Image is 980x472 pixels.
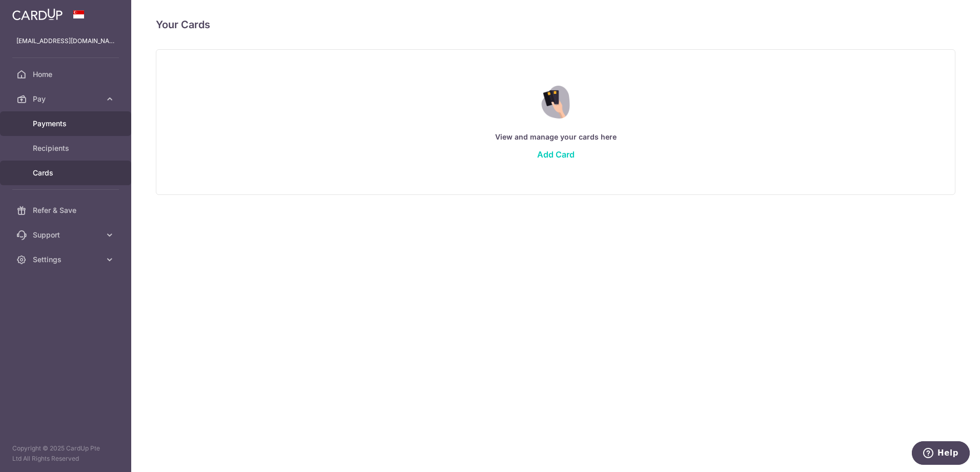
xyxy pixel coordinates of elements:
span: Cards [33,168,100,178]
span: Payments [33,119,100,129]
span: Settings [33,254,100,265]
a: Add Card [537,149,575,160]
p: [EMAIL_ADDRESS][DOMAIN_NAME] [16,36,115,46]
img: CardUp [12,8,63,21]
span: Recipients [33,143,100,153]
span: Pay [33,94,100,104]
p: View and manage your cards here [177,131,934,143]
span: Refer & Save [33,205,100,215]
h4: Your Cards [156,16,210,33]
span: Home [33,69,100,80]
iframe: Opens a widget where you can find more information [911,441,970,467]
span: Help [26,7,47,16]
img: Credit Card [534,86,577,119]
span: Support [33,230,100,240]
